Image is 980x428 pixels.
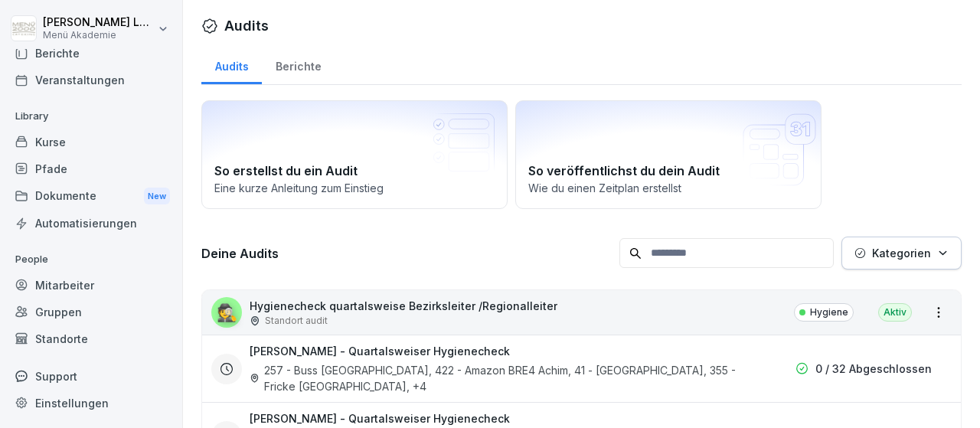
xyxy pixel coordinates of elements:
a: Veranstaltungen [8,67,175,93]
div: 257 - Buss [GEOGRAPHIC_DATA], 422 - Amazon BRE4 Achim, 41 - [GEOGRAPHIC_DATA], 355 - Fricke [GEOG... [250,362,740,394]
p: Menü Akademie [43,30,155,41]
p: Hygiene [810,305,848,319]
p: [PERSON_NAME] Lechler [43,16,155,29]
a: Kurse [8,129,175,155]
a: Standorte [8,325,175,352]
a: Pfade [8,155,175,182]
a: Gruppen [8,299,175,325]
a: Automatisierungen [8,210,175,237]
h2: So veröffentlichst du dein Audit [528,162,808,180]
p: People [8,247,175,272]
div: New [144,188,170,205]
div: Aktiv [878,303,912,322]
p: Eine kurze Anleitung zum Einstieg [214,180,495,196]
button: Kategorien [841,237,962,270]
p: Kategorien [872,245,931,261]
a: Berichte [8,40,175,67]
a: Mitarbeiter [8,272,175,299]
a: So veröffentlichst du dein AuditWie du einen Zeitplan erstellst [515,100,822,209]
p: Standort audit [265,314,328,328]
p: Wie du einen Zeitplan erstellst [528,180,808,196]
a: Berichte [262,45,335,84]
h3: [PERSON_NAME] - Quartalsweiser Hygienecheck [250,343,510,359]
a: Einstellungen [8,390,175,417]
div: Support [8,363,175,390]
div: Dokumente [8,182,175,211]
p: Hygienecheck quartalsweise Bezirksleiter /Regionalleiter [250,298,557,314]
p: 0 / 32 Abgeschlossen [815,361,932,377]
a: DokumenteNew [8,182,175,211]
a: So erstellst du ein AuditEine kurze Anleitung zum Einstieg [201,100,508,209]
a: Audits [201,45,262,84]
h2: So erstellst du ein Audit [214,162,495,180]
p: Library [8,104,175,129]
div: 🕵️ [211,297,242,328]
h1: Audits [224,15,269,36]
h3: [PERSON_NAME] - Quartalsweiser Hygienecheck [250,410,510,426]
h3: Deine Audits [201,245,612,262]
